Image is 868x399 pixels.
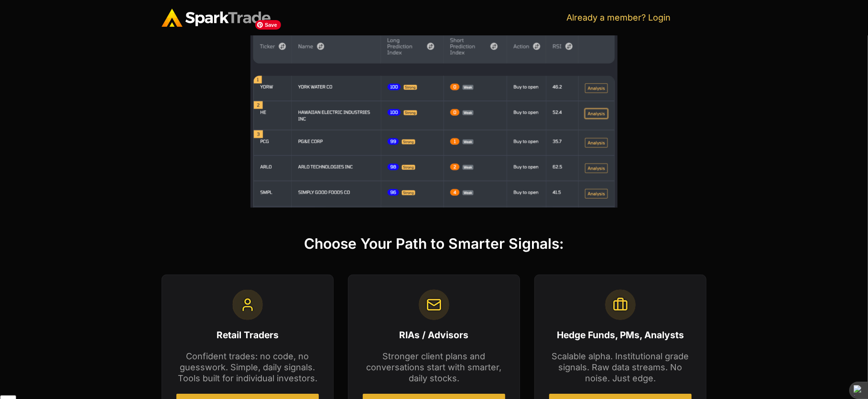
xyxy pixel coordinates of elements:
p: Stronger client plans and conversations start with smarter, daily stocks. [363,351,505,384]
span: Hedge Funds, PMs, Analysts [557,329,684,341]
a: Already a member? Login [566,12,671,22]
p: Scalable alpha. Institutional grade signals. Raw data streams. No noise. Just edge. [549,351,692,384]
p: Confident trades: no code, no guesswork. Simple, daily signals. Tools built for individual invest... [176,351,319,384]
h3: Choose Your Path to Smarter Signals: [162,236,706,251]
span: Save [255,20,281,30]
span: RIAs / Advisors [400,329,469,341]
span: Retail Traders [217,329,279,341]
